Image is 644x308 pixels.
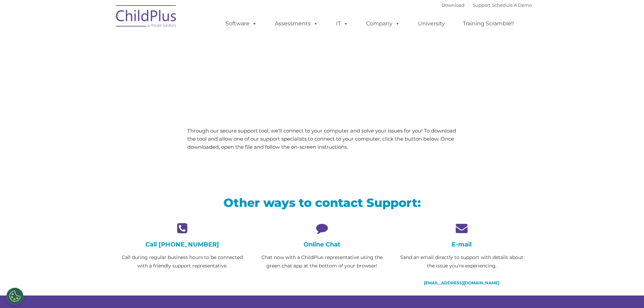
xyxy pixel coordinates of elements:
a: [EMAIL_ADDRESS][DOMAIN_NAME] [424,280,499,285]
img: ChildPlus by Procare Solutions [113,0,180,34]
a: IT [329,17,355,30]
p: Send an email directly to support with details about the issue you’re experiencing. [397,253,526,270]
a: Training Scramble!! [456,17,521,30]
a: Assessments [268,17,325,30]
p: Through our secure support tool, we’ll connect to your computer and solve your issues for you! To... [187,127,457,151]
p: Chat now with a ChildPlus representative using the green chat app at the bottom of your browser! [257,253,387,270]
h2: Other ways to contact Support: [118,195,527,210]
a: University [411,17,452,30]
a: Schedule A Demo [492,2,532,8]
a: Download [442,2,464,8]
font: | [442,2,532,8]
h4: Call [PHONE_NUMBER] [118,241,247,248]
a: Company [359,17,407,30]
a: Support [473,2,491,8]
button: Cookies Settings [6,288,23,305]
h4: Online Chat [257,241,387,248]
a: Software [219,17,264,30]
p: Call during regular business hours to be connected with a friendly support representative. [118,253,247,270]
span: LiveSupport with SplashTop [118,49,371,69]
h4: E-mail [397,241,526,248]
